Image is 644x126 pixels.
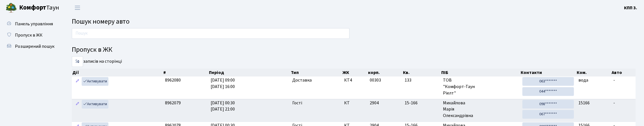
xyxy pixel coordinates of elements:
th: ЖК [342,69,367,76]
a: Розширений пошук [3,41,59,52]
a: Активувати [82,77,108,86]
span: ТОВ "Комфорт-Таун Ріелт" [443,77,518,96]
span: 8962079 [165,100,181,106]
a: КПП 3. [624,4,637,11]
th: Кв. [402,69,441,76]
span: - [613,100,615,106]
a: Активувати [82,100,108,109]
select: записів на сторінці [72,56,83,67]
span: КТ [344,100,365,106]
span: Пропуск в ЖК [15,32,43,38]
span: Пошук номеру авто [72,17,130,26]
button: Переключити навігацію [70,3,84,12]
span: Доставка [292,77,312,84]
span: 8962080 [165,77,181,83]
th: Контакти [520,69,576,76]
span: Розширений пошук [15,43,54,49]
input: Пошук [72,28,349,39]
label: записів на сторінці [72,56,122,67]
th: Період [208,69,290,76]
th: Авто [611,69,636,76]
a: Редагувати [74,77,81,86]
span: 2904 [370,100,379,106]
h4: Пропуск в ЖК [72,46,636,54]
th: Ком. [576,69,611,76]
th: Дії [72,69,163,76]
span: Панель управління [15,21,53,27]
span: КТ4 [344,77,365,84]
span: 00303 [370,77,381,83]
span: - [613,77,615,83]
span: 133 [405,77,438,84]
span: вода [578,77,588,83]
b: Комфорт [19,3,46,12]
span: Таун [19,3,59,13]
img: logo.png [6,2,17,13]
th: Тип [290,69,342,76]
a: Пропуск в ЖК [3,30,59,41]
span: [DATE] 09:00 [DATE] 16:00 [211,77,235,90]
span: 15-166 [405,100,438,106]
a: Панель управління [3,18,59,30]
span: Гості [292,100,302,106]
span: 15166 [578,100,590,106]
span: [DATE] 00:30 [DATE] 21:00 [211,100,235,112]
a: Редагувати [74,100,81,109]
th: # [163,69,208,76]
span: Михайлова Марія Олександрівна [443,100,518,119]
th: корп. [367,69,402,76]
th: ПІБ [441,69,520,76]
